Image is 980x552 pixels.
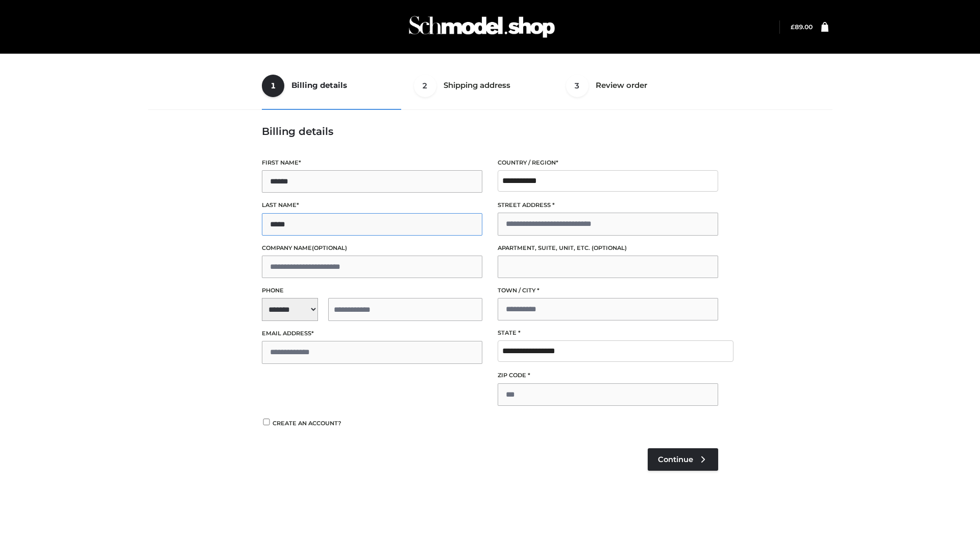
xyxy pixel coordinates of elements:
label: Apartment, suite, unit, etc. [498,243,718,253]
label: Phone [262,286,482,295]
span: £ [791,23,795,31]
img: Schmodel Admin 964 [405,7,558,47]
label: Email address [262,329,482,338]
bdi: 89.00 [791,23,813,31]
label: Street address [498,200,718,210]
h3: Billing details [262,125,718,137]
input: Create an account? [262,419,271,425]
label: Last name [262,200,482,210]
span: (optional) [312,244,347,251]
label: ZIP Code [498,371,718,380]
label: Country / Region [498,158,718,168]
span: Create an account? [273,420,341,427]
a: £89.00 [791,23,813,31]
span: (optional) [592,244,627,251]
label: First name [262,158,482,168]
a: Continue [648,448,718,471]
label: Town / City [498,286,718,295]
label: State [498,328,718,338]
span: Continue [658,455,693,464]
label: Company name [262,243,482,253]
